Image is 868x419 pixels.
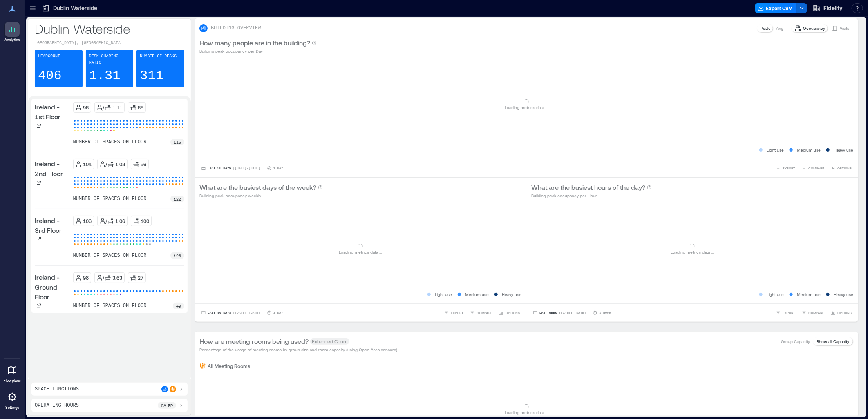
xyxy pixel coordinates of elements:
[435,291,452,298] p: Light use
[783,166,795,171] span: EXPORT
[208,363,250,369] p: All Meeting Rooms
[671,249,714,255] p: Loading metrics data ...
[840,25,849,31] p: Visits
[199,337,309,346] p: How are meeting rooms being used?
[106,218,107,224] p: /
[767,291,784,298] p: Light use
[113,274,123,281] p: 3.63
[755,3,797,13] button: Export CSV
[767,147,784,153] p: Light use
[161,402,173,409] p: 9a - 5p
[73,252,147,259] p: number of spaces on floor
[113,104,123,111] p: 1.11
[83,274,89,281] p: 98
[800,164,826,172] button: COMPARE
[106,161,107,167] p: /
[89,68,121,84] p: 1.31
[83,218,92,224] p: 106
[174,139,181,145] p: 115
[199,346,397,353] p: Percentage of the usage of meeting rooms by group size and room capacity (using Open Area sensors)
[834,147,853,153] p: Heavy use
[199,192,323,199] p: Building peak occupancy weekly
[803,25,825,31] p: Occupancy
[138,104,144,111] p: 88
[35,272,70,302] p: Ireland - Ground Floor
[776,25,783,31] p: Avg
[502,291,521,298] p: Heavy use
[73,303,147,309] p: number of spaces on floor
[273,310,283,315] p: 1 Day
[176,303,181,309] p: 49
[140,68,163,84] p: 311
[73,139,147,145] p: number of spaces on floor
[531,183,645,192] p: What are the busiest hours of the day?
[199,183,316,192] p: What are the busiest days of the week?
[199,164,262,172] button: Last 90 Days |[DATE]-[DATE]
[116,218,125,224] p: 1.06
[451,310,463,315] span: EXPORT
[141,218,150,224] p: 100
[35,216,70,235] p: Ireland - 3rd Floor
[199,38,310,48] p: How many people are in the building?
[116,161,125,167] p: 1.08
[797,147,821,153] p: Medium use
[4,38,20,42] p: Analytics
[83,104,89,111] p: 98
[761,25,770,31] p: Peak
[823,4,843,12] span: Fidelity
[339,249,382,255] p: Loading metrics data ...
[531,192,652,199] p: Building peak occupancy per Hour
[89,53,130,66] p: Desk-sharing ratio
[808,310,824,315] span: COMPARE
[199,309,262,317] button: Last 90 Days |[DATE]-[DATE]
[138,274,144,281] p: 27
[808,166,824,171] span: COMPARE
[53,4,97,12] p: Dublin Waterside
[83,161,92,167] p: 104
[35,40,184,47] p: [GEOGRAPHIC_DATA], [GEOGRAPHIC_DATA]
[531,309,588,317] button: Last Week |[DATE]-[DATE]
[273,166,283,171] p: 1 Day
[38,53,60,60] p: Headcount
[211,25,261,31] p: BUILDING OVERVIEW
[829,309,853,317] button: OPTIONS
[35,102,70,122] p: Ireland - 1st Floor
[2,20,22,45] a: Analytics
[4,378,21,383] p: Floorplans
[817,338,849,345] p: Show all Capacity
[35,159,70,178] p: Ireland - 2nd Floor
[781,338,810,345] p: Group Capacity
[505,409,548,416] p: Loading metrics data ...
[443,309,465,317] button: EXPORT
[141,161,147,167] p: 96
[468,309,494,317] button: COMPARE
[174,252,181,259] p: 126
[465,291,489,298] p: Medium use
[35,402,79,409] p: Operating Hours
[497,309,521,317] button: OPTIONS
[797,291,821,298] p: Medium use
[174,196,181,202] p: 122
[783,310,795,315] span: EXPORT
[837,166,852,171] span: OPTIONS
[810,2,845,15] button: Fidelity
[1,360,23,386] a: Floorplans
[199,48,317,54] p: Building peak occupancy per Day
[35,386,79,392] p: Space Functions
[477,310,492,315] span: COMPARE
[310,338,349,345] span: Extended Count
[800,309,826,317] button: COMPARE
[774,309,797,317] button: EXPORT
[73,196,147,202] p: number of spaces on floor
[103,274,105,281] p: /
[599,310,611,315] p: 1 Hour
[834,291,853,298] p: Heavy use
[103,104,105,111] p: /
[140,53,177,60] p: Number of Desks
[35,20,184,37] p: Dublin Waterside
[774,164,797,172] button: EXPORT
[506,310,520,315] span: OPTIONS
[2,387,22,412] a: Settings
[837,310,852,315] span: OPTIONS
[829,164,853,172] button: OPTIONS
